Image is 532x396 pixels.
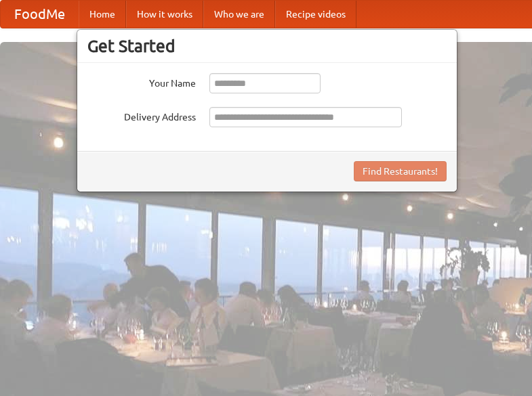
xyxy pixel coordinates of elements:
[87,36,447,56] h3: Get Started
[87,107,196,124] label: Delivery Address
[275,1,356,28] a: Recipe videos
[79,1,126,28] a: Home
[87,73,196,90] label: Your Name
[1,1,79,28] a: FoodMe
[203,1,275,28] a: Who we are
[354,161,447,181] button: Find Restaurants!
[126,1,203,28] a: How it works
